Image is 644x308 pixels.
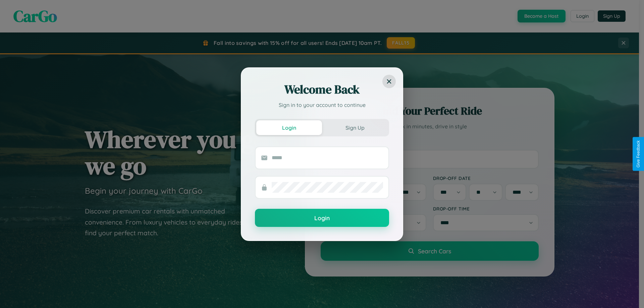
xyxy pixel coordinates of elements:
p: Sign in to your account to continue [255,101,389,109]
div: Give Feedback [636,140,641,168]
h2: Welcome Back [255,81,389,98]
button: Login [256,120,322,135]
button: Login [255,209,389,227]
button: Sign Up [322,120,388,135]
